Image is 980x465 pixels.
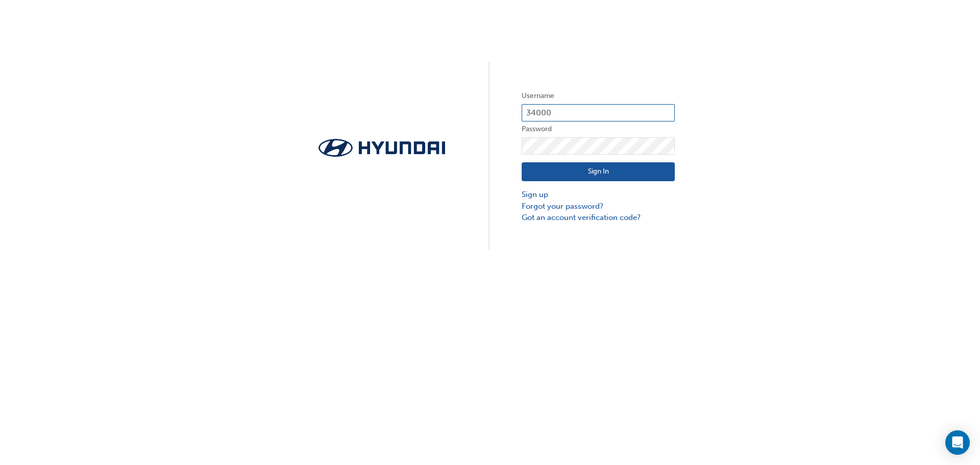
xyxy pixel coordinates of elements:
[522,212,675,224] a: Got an account verification code?
[522,162,675,182] button: Sign In
[945,430,970,455] div: Open Intercom Messenger
[305,136,458,160] img: Trak
[522,104,675,121] input: Username
[522,90,675,102] label: Username
[522,189,675,201] a: Sign up
[522,123,675,135] label: Password
[522,201,675,212] a: Forgot your password?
